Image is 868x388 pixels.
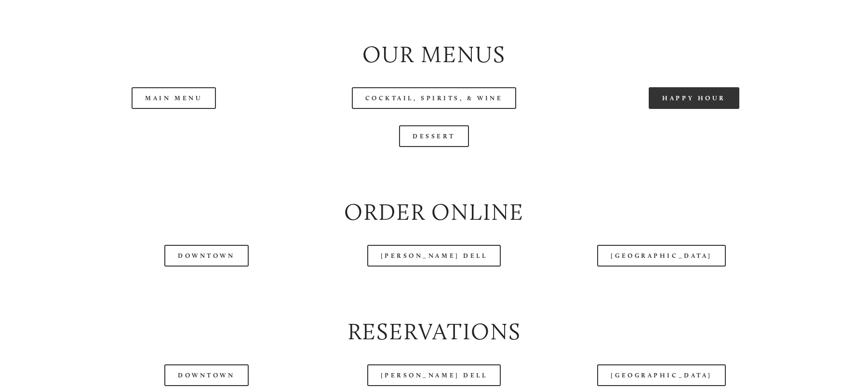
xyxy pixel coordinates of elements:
a: [GEOGRAPHIC_DATA] [597,245,725,267]
a: Cocktail, Spirits, & Wine [352,87,517,109]
a: [PERSON_NAME] Dell [367,245,501,267]
h2: Reservations [52,316,816,348]
a: Downtown [164,245,248,267]
h2: Order Online [52,196,816,228]
a: Happy Hour [649,87,739,109]
a: Dessert [399,125,469,147]
a: [GEOGRAPHIC_DATA] [597,364,725,386]
a: Main Menu [132,87,216,109]
a: [PERSON_NAME] Dell [367,364,501,386]
a: Downtown [164,364,248,386]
